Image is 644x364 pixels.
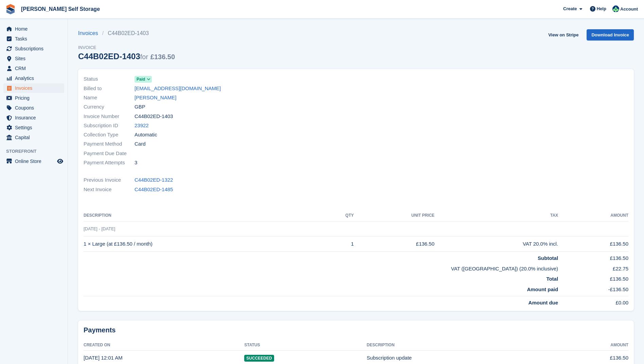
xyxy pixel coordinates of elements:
[546,276,558,282] strong: Total
[135,140,146,148] span: Card
[84,140,135,148] span: Payment Method
[84,75,135,83] span: Status
[558,236,628,252] td: £136.50
[538,255,558,261] strong: Subtotal
[558,296,628,307] td: £0.00
[137,76,145,82] span: Paid
[3,34,64,44] a: menu
[135,85,221,93] a: [EMAIL_ADDRESS][DOMAIN_NAME]
[135,103,145,111] span: GBP
[3,123,64,132] a: menu
[84,131,135,139] span: Collection Type
[135,122,149,130] a: 23922
[434,210,558,221] th: Tax
[3,54,64,63] a: menu
[3,24,64,34] a: menu
[3,133,64,142] a: menu
[354,210,434,221] th: Unit Price
[84,186,135,194] span: Next Invoice
[3,103,64,113] a: menu
[135,131,157,139] span: Automatic
[135,176,173,184] a: C44B02ED-1322
[324,236,354,252] td: 1
[84,103,135,111] span: Currency
[15,123,56,132] span: Settings
[78,44,175,51] span: Invoice
[3,83,64,93] a: menu
[84,159,135,167] span: Payment Attempts
[3,113,64,122] a: menu
[56,157,64,165] a: Preview store
[3,73,64,83] a: menu
[620,6,638,13] span: Account
[135,94,176,102] a: [PERSON_NAME]
[15,34,56,44] span: Tasks
[529,300,558,305] strong: Amount due
[15,93,56,103] span: Pricing
[15,103,56,113] span: Coupons
[15,83,56,93] span: Invoices
[84,262,558,273] td: VAT ([GEOGRAPHIC_DATA]) (20.0% inclusive)
[84,113,135,120] span: Invoice Number
[18,3,103,15] a: [PERSON_NAME] Self Storage
[15,54,56,63] span: Sites
[6,148,68,155] span: Storefront
[354,236,434,252] td: £136.50
[587,29,634,40] a: Download Invoice
[150,53,175,61] span: £136.50
[15,73,56,83] span: Analytics
[324,210,354,221] th: QTY
[558,283,628,296] td: -£136.50
[84,326,628,334] h2: Payments
[84,122,135,130] span: Subscription ID
[15,24,56,34] span: Home
[84,210,324,221] th: Description
[15,44,56,53] span: Subscriptions
[84,355,123,361] time: 2024-01-26 00:01:49 UTC
[15,64,56,73] span: CRM
[527,286,558,292] strong: Amount paid
[5,4,16,14] img: stora-icon-8386f47178a22dfd0bd8f6a31ec36ba5ce8667c1dd55bd0f319d3a0aa187defe.svg
[3,93,64,103] a: menu
[15,156,56,166] span: Online Store
[135,186,173,194] a: C44B02ED-1485
[15,133,56,142] span: Capital
[140,53,148,61] span: for
[244,340,366,351] th: Status
[3,64,64,73] a: menu
[135,113,173,120] span: C44B02ED-1403
[558,262,628,273] td: £22.75
[135,75,152,83] a: Paid
[84,85,135,93] span: Billed to
[3,44,64,53] a: menu
[558,272,628,283] td: £136.50
[3,156,64,166] a: menu
[545,29,581,40] a: View on Stripe
[552,340,628,351] th: Amount
[612,5,619,12] img: Dafydd Pritchard
[434,240,558,248] div: VAT 20.0% incl.
[135,159,137,167] span: 3
[367,340,553,351] th: Description
[78,52,175,61] div: C44B02ED-1403
[563,5,577,12] span: Create
[84,236,324,252] td: 1 × Large (at £136.50 / month)
[84,226,115,231] span: [DATE] - [DATE]
[558,252,628,262] td: £136.50
[78,29,102,37] a: Invoices
[84,340,244,351] th: Created On
[84,150,135,158] span: Payment Due Date
[244,355,274,362] span: Succeeded
[78,29,175,37] nav: breadcrumbs
[597,5,606,12] span: Help
[558,210,628,221] th: Amount
[84,94,135,102] span: Name
[84,176,135,184] span: Previous Invoice
[15,113,56,122] span: Insurance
